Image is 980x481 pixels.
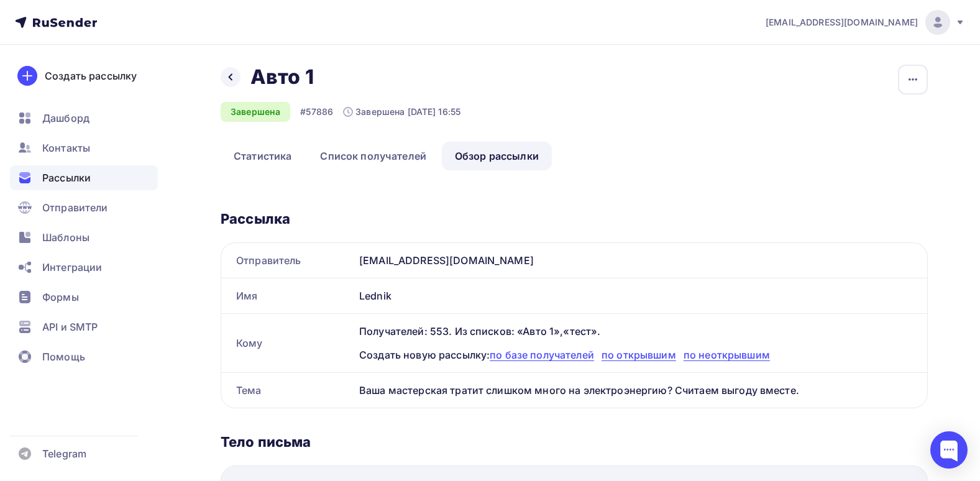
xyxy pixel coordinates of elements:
[766,16,918,29] span: [EMAIL_ADDRESS][DOMAIN_NAME]
[250,65,314,89] h2: Авто 1
[42,319,98,334] span: API и SMTP
[300,106,333,118] div: #57886
[10,195,158,220] a: Отправители
[359,324,912,339] div: Получателей: 553. Из списков: «Авто 1»,«тест».
[10,165,158,190] a: Рассылки
[42,260,102,275] span: Интеграции
[602,349,676,361] span: по открывшим
[359,347,912,362] div: Создать новую рассылку:
[221,210,928,227] div: Рассылка
[42,230,89,245] span: Шаблоны
[354,243,927,278] div: [EMAIL_ADDRESS][DOMAIN_NAME]
[354,278,927,313] div: Lednik
[42,140,90,155] span: Контакты
[42,111,89,126] span: Дашборд
[10,225,158,250] a: Шаблоны
[221,278,354,313] div: Имя
[766,10,965,35] a: [EMAIL_ADDRESS][DOMAIN_NAME]
[42,446,86,461] span: Telegram
[354,373,927,408] div: Ваша мастерская тратит слишком много на электроэнергию? Считаем выгоду вместе.
[221,314,354,372] div: Кому
[10,106,158,131] a: Дашборд
[490,349,594,361] span: по базе получателей
[42,349,85,364] span: Помощь
[221,102,290,122] div: Завершена
[42,170,91,185] span: Рассылки
[10,285,158,309] a: Формы
[221,373,354,408] div: Тема
[221,243,354,278] div: Отправитель
[684,349,770,361] span: по неоткрывшим
[221,433,928,451] div: Тело письма
[45,68,137,83] div: Создать рассылку
[10,135,158,160] a: Контакты
[42,290,79,305] span: Формы
[42,200,108,215] span: Отправители
[221,142,305,170] a: Статистика
[442,142,552,170] a: Обзор рассылки
[343,106,460,118] div: Завершена [DATE] 16:55
[307,142,439,170] a: Список получателей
